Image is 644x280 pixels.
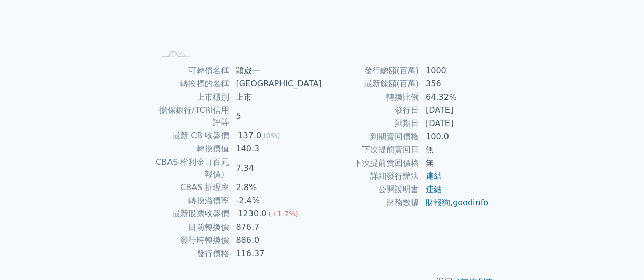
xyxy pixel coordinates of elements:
[230,247,322,260] td: 116.37
[230,194,322,207] td: -2.4%
[426,184,442,194] a: 連結
[322,183,419,196] td: 公開說明書
[236,208,268,220] div: 1230.0
[322,64,419,77] td: 發行總額(百萬)
[263,132,280,140] span: (0%)
[419,130,489,143] td: 100.0
[155,142,230,155] td: 轉換價值
[230,77,322,90] td: [GEOGRAPHIC_DATA]
[593,231,644,280] iframe: Chat Widget
[230,104,322,129] td: 5
[419,77,489,90] td: 356
[230,90,322,104] td: 上市
[419,143,489,157] td: 無
[453,198,488,207] a: goodinfo
[322,117,419,130] td: 到期日
[230,64,322,77] td: 穎崴一
[419,117,489,130] td: [DATE]
[155,181,230,194] td: CBAS 折現率
[268,210,298,218] span: (+1.7%)
[230,221,322,234] td: 876.7
[426,198,450,207] a: 財報狗
[155,129,230,142] td: 最新 CB 收盤價
[155,77,230,90] td: 轉換標的名稱
[419,90,489,104] td: 64.32%
[419,64,489,77] td: 1000
[155,104,230,129] td: 擔保銀行/TCRI信用評等
[155,207,230,221] td: 最新股票收盤價
[419,104,489,117] td: [DATE]
[322,157,419,170] td: 下次提前賣回價格
[230,155,322,181] td: 7.34
[155,247,230,260] td: 發行價格
[322,143,419,157] td: 下次提前賣回日
[230,181,322,194] td: 2.8%
[322,104,419,117] td: 發行日
[593,231,644,280] div: 聊天小工具
[155,90,230,104] td: 上市櫃別
[322,77,419,90] td: 最新餘額(百萬)
[419,157,489,170] td: 無
[155,64,230,77] td: 可轉債名稱
[236,130,263,142] div: 137.0
[155,155,230,181] td: CBAS 權利金（百元報價）
[230,234,322,247] td: 886.0
[426,171,442,181] a: 連結
[322,130,419,143] td: 到期賣回價格
[155,194,230,207] td: 轉換溢價率
[419,196,489,209] td: ,
[322,170,419,183] td: 詳細發行辦法
[155,234,230,247] td: 發行時轉換價
[322,196,419,209] td: 財務數據
[230,142,322,155] td: 140.3
[155,221,230,234] td: 目前轉換價
[322,90,419,104] td: 轉換比例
